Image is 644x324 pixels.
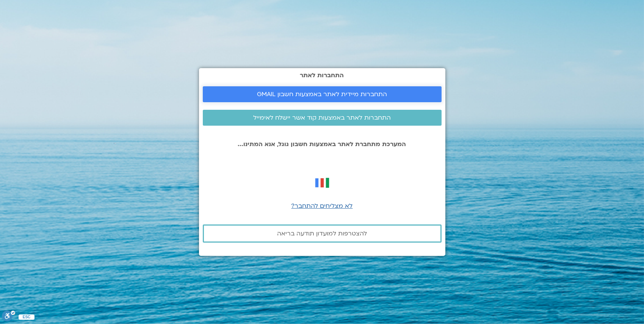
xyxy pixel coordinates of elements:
h2: התחברות לאתר [203,72,442,79]
a: התחברות לאתר באמצעות קוד אשר יישלח לאימייל [203,110,442,126]
span: התחברות מיידית לאתר באמצעות חשבון GMAIL [257,91,387,98]
a: להצטרפות למועדון תודעה בריאה [203,224,442,243]
p: המערכת מתחברת לאתר באמצעות חשבון גוגל, אנא המתינו... [203,141,442,148]
a: התחברות מיידית לאתר באמצעות חשבון GMAIL [203,86,442,102]
span: להצטרפות למועדון תודעה בריאה [277,230,367,237]
span: התחברות לאתר באמצעות קוד אשר יישלח לאימייל [253,114,391,121]
a: לא מצליחים להתחבר? [291,202,353,210]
